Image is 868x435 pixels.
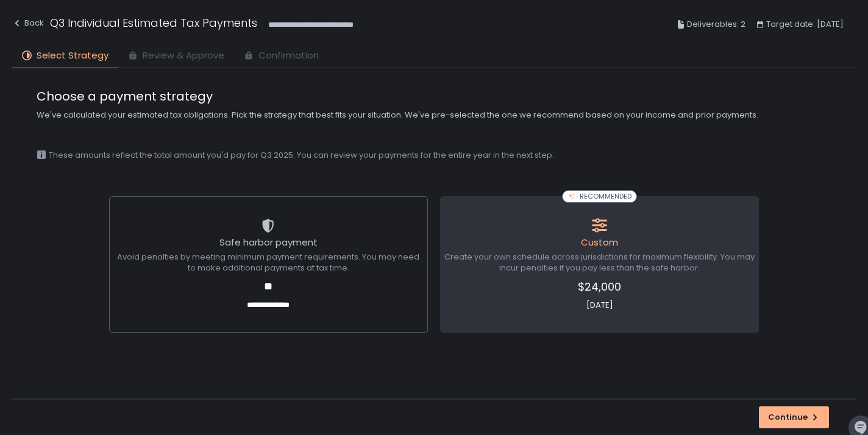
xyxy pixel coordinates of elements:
span: Avoid penalties by meeting minimum payment requirements. You may need to make additional payments... [113,252,424,274]
span: Choose a payment strategy [37,88,831,105]
span: Custom [581,236,618,249]
h1: Q3 Individual Estimated Tax Payments [50,15,257,31]
button: Back [12,15,44,35]
span: These amounts reflect the total amount you'd pay for Q3 2025. You can review your payments for th... [49,150,554,161]
span: Deliverables: 2 [687,17,745,32]
span: $24,000 [444,278,755,295]
span: Target date: [DATE] [766,17,844,32]
span: We've calculated your estimated tax obligations. Pick the strategy that best fits your situation.... [37,110,831,121]
span: Confirmation [258,49,319,63]
span: Create your own schedule across jurisdictions for maximum flexibility. You may incur penalties if... [444,252,755,274]
button: Continue [759,406,829,428]
div: Continue [768,412,820,423]
span: Review & Approve [143,49,224,63]
span: [DATE] [444,300,755,311]
span: RECOMMENDED [580,192,631,201]
span: Safe harbor payment [219,236,318,249]
span: Select Strategy [37,49,108,63]
div: Back [12,16,44,30]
